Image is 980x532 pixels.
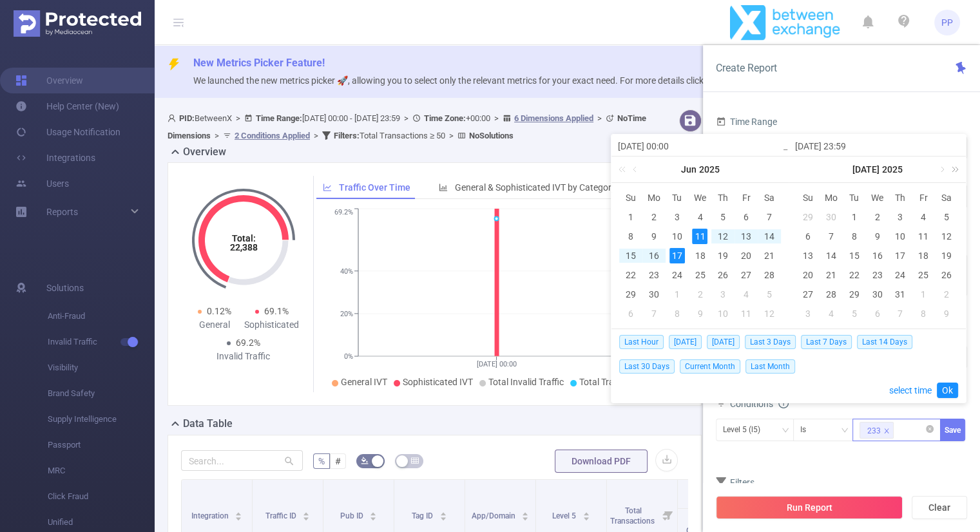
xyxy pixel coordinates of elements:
div: Invalid Traffic [215,350,272,363]
b: Filters : [334,131,360,140]
a: Help Center (New) [15,93,119,119]
div: 7 [892,306,908,321]
a: Ok [937,383,958,398]
span: We launched the new metrics picker 🚀, allowing you to select only the relevant metrics for your e... [193,75,744,86]
div: 19 [715,248,731,263]
th: Wed [689,188,712,207]
span: % [318,456,325,466]
div: 1 [916,287,931,302]
b: PID: [179,113,195,123]
td: July 25, 2025 [912,265,935,285]
span: We [689,192,712,204]
td: July 10, 2025 [711,304,735,323]
div: Sophisticated [244,318,301,332]
td: June 1, 2025 [619,207,642,227]
div: 15 [623,248,639,263]
span: [DATE] [707,335,740,349]
tspan: 40% [340,267,353,276]
div: 233 [867,423,880,439]
span: > [445,131,457,140]
td: July 5, 2025 [758,285,781,304]
tspan: 69.2% [334,209,353,217]
b: Time Range: [256,113,302,123]
td: July 20, 2025 [796,265,820,285]
tspan: 20% [340,310,353,318]
td: July 18, 2025 [912,246,935,265]
td: July 4, 2025 [912,207,935,227]
td: June 28, 2025 [758,265,781,285]
a: Next month (PageDown) [936,157,947,182]
i: icon: close [883,428,890,435]
div: 22 [623,267,639,283]
i: icon: table [411,457,419,464]
div: 25 [916,267,931,283]
td: July 21, 2025 [820,265,843,285]
span: Fr [735,192,758,204]
th: Mon [820,188,843,207]
div: 22 [847,267,862,283]
th: Thu [889,188,912,207]
td: June 7, 2025 [758,207,781,227]
div: 24 [669,267,685,283]
td: July 9, 2025 [689,304,712,323]
td: June 30, 2025 [820,207,843,227]
h2: Overview [183,144,226,160]
div: 24 [892,267,908,283]
div: 12 [939,229,954,244]
div: 29 [623,287,639,302]
span: We [866,192,889,204]
td: June 16, 2025 [642,246,666,265]
i: icon: bar-chart [439,183,448,192]
div: 4 [692,209,707,225]
td: August 1, 2025 [912,285,935,304]
div: 3 [800,306,816,321]
td: June 12, 2025 [711,227,735,246]
div: 12 [762,306,777,321]
div: 2 [869,209,885,225]
td: June 14, 2025 [758,227,781,246]
span: 69.2% [236,337,260,348]
b: Time Zone: [424,113,466,123]
td: July 31, 2025 [889,285,912,304]
u: 2 Conditions Applied [235,131,310,140]
div: 2 [692,287,707,302]
div: 28 [762,267,777,283]
td: July 3, 2025 [711,285,735,304]
div: 8 [623,229,639,244]
td: June 29, 2025 [619,285,642,304]
span: Fr [912,192,935,204]
span: Reports [46,207,78,217]
span: Total Transactions [579,377,653,387]
span: Th [889,192,912,204]
span: > [310,131,322,140]
input: Start date [618,138,782,154]
span: Conditions [730,399,789,409]
span: Last 7 Days [801,335,852,349]
div: 2 [646,209,662,225]
td: July 30, 2025 [866,285,889,304]
th: Fri [735,188,758,207]
div: 6 [623,306,639,321]
a: Jun [680,157,698,182]
td: July 10, 2025 [889,227,912,246]
span: Passport [48,432,155,458]
td: July 2, 2025 [866,207,889,227]
td: June 13, 2025 [735,227,758,246]
span: 69.1% [264,306,289,316]
div: 5 [762,287,777,302]
div: 18 [692,248,707,263]
span: MRC [48,458,155,484]
div: 27 [800,287,816,302]
td: June 26, 2025 [711,265,735,285]
div: 8 [916,306,931,321]
td: August 2, 2025 [935,285,958,304]
td: July 17, 2025 [889,246,912,265]
div: 23 [646,267,662,283]
td: July 5, 2025 [935,207,958,227]
div: 10 [715,306,731,321]
td: July 4, 2025 [735,285,758,304]
div: General [186,318,244,332]
div: 9 [646,229,662,244]
div: 17 [669,248,685,263]
td: July 1, 2025 [843,207,866,227]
